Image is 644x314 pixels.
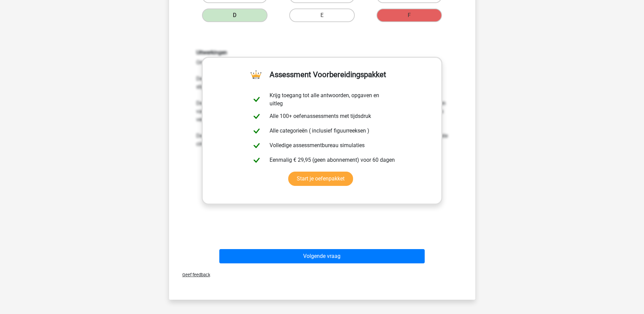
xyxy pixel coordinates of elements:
[289,8,355,22] label: E
[196,49,448,56] h6: Uitwerkingen
[219,249,425,263] button: Volgende vraag
[191,49,453,148] div: Om het antwoord te vinden, moet uitgezocht worden welk patroon de drie stippen hebben: De rode st...
[376,8,442,22] label: F
[177,272,210,277] span: Geef feedback
[288,172,353,186] a: Start je oefenpakket
[202,8,268,22] label: D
